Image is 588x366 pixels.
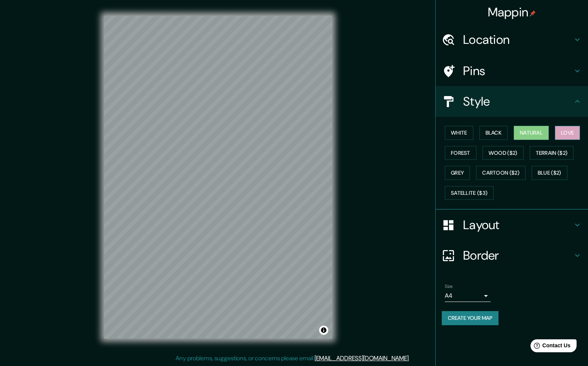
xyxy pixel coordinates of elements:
[530,10,536,16] img: pin-icon.png
[445,126,473,140] button: White
[442,311,499,325] button: Create your map
[445,186,494,200] button: Satellite ($3)
[436,24,588,55] div: Location
[514,126,549,140] button: Natural
[483,146,524,160] button: Wood ($2)
[411,354,412,363] div: .
[463,63,573,79] h4: Pins
[532,166,567,180] button: Blue ($2)
[436,210,588,240] div: Layout
[479,126,508,140] button: Black
[445,146,476,160] button: Forest
[315,354,409,362] a: [EMAIL_ADDRESS][DOMAIN_NAME]
[555,126,580,140] button: Love
[436,240,588,271] div: Border
[530,146,574,160] button: Terrain ($2)
[520,336,580,358] iframe: Help widget launcher
[319,326,328,335] button: Toggle attribution
[410,354,411,363] div: .
[104,16,332,339] canvas: Map
[436,56,588,86] div: Pins
[463,32,573,47] h4: Location
[436,86,588,117] div: Style
[445,290,491,302] div: A4
[445,283,453,290] label: Size
[463,248,573,263] h4: Border
[488,5,536,20] h4: Mappin
[463,217,573,233] h4: Layout
[463,94,573,109] h4: Style
[476,166,526,180] button: Cartoon ($2)
[445,166,470,180] button: Grey
[176,354,410,363] p: Any problems, suggestions, or concerns please email .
